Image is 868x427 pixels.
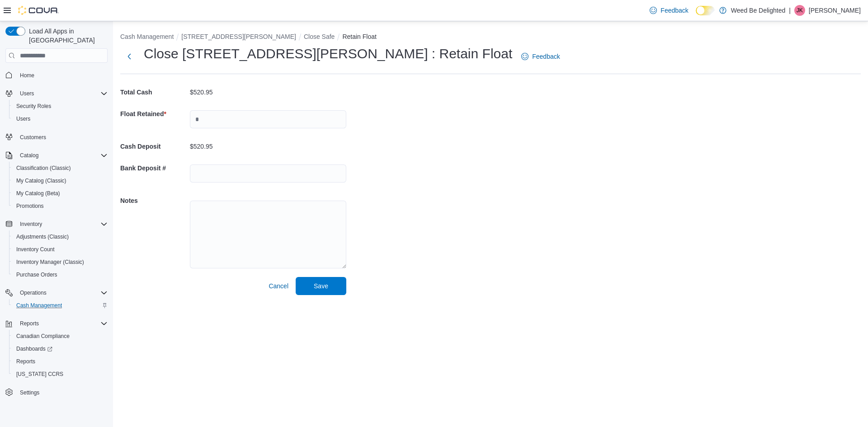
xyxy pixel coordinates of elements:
button: Operations [2,286,111,299]
button: Canadian Compliance [9,330,111,343]
span: Adjustments (Classic) [16,233,69,240]
h5: Cash Deposit [120,137,188,155]
span: My Catalog (Beta) [16,190,60,197]
span: JK [797,5,803,16]
a: Promotions [13,201,47,211]
button: Cash Management [120,33,174,40]
span: Dark Mode [696,15,696,16]
span: Inventory Manager (Classic) [13,257,108,267]
span: Adjustments (Classic) [13,231,108,242]
span: Settings [16,387,108,398]
span: Reports [13,356,108,367]
span: Classification (Classic) [16,164,71,172]
button: Customers [2,131,111,144]
button: Settings [2,386,111,399]
button: Cash Management [9,299,111,312]
a: Feedback [518,47,563,66]
p: $520.95 [190,89,213,96]
img: Cova [18,6,59,15]
button: Inventory Manager (Classic) [9,256,111,268]
button: Users [16,88,38,99]
h5: Bank Deposit # [120,159,188,177]
span: Home [20,72,34,79]
a: Purchase Orders [13,269,61,280]
a: Cash Management [13,300,66,311]
a: Inventory Manager (Classic) [13,257,88,267]
a: Adjustments (Classic) [13,231,72,242]
h5: Float Retained [120,105,188,123]
span: Canadian Compliance [16,333,70,340]
nav: An example of EuiBreadcrumbs [120,32,861,43]
h1: Close [STREET_ADDRESS][PERSON_NAME] : Retain Float [144,45,512,63]
button: Next [120,47,138,66]
button: Purchase Orders [9,268,111,281]
button: Cancel [265,277,292,295]
span: Cancel [269,282,288,291]
span: Customers [16,131,108,143]
span: Save [314,282,328,291]
button: Save [296,277,346,295]
a: My Catalog (Beta) [13,188,64,199]
a: Settings [16,387,43,398]
span: Inventory Manager (Classic) [16,258,84,266]
a: Inventory Count [13,244,58,255]
span: Operations [16,287,108,298]
span: My Catalog (Classic) [13,175,108,186]
p: Weed Be Delighted [731,5,785,16]
span: Classification (Classic) [13,163,108,174]
button: Catalog [2,149,111,162]
span: My Catalog (Classic) [16,177,66,184]
span: Cash Management [16,302,62,309]
button: My Catalog (Beta) [9,187,111,200]
span: Canadian Compliance [13,331,108,342]
span: Promotions [13,201,108,211]
button: Operations [16,287,50,298]
button: Reports [16,318,42,329]
span: Feedback [660,6,688,15]
button: Inventory [16,219,46,230]
a: Dashboards [9,343,111,355]
span: Dashboards [16,345,52,352]
span: Reports [16,358,35,365]
button: Security Roles [9,100,111,113]
a: Home [16,70,38,81]
span: Home [16,69,108,80]
span: Catalog [20,152,38,159]
span: Inventory [16,219,108,230]
a: Feedback [646,1,692,19]
span: Users [20,90,34,97]
a: Customers [16,132,50,143]
span: Users [16,88,108,99]
span: Users [16,115,30,122]
span: Purchase Orders [16,271,57,278]
input: Dark Mode [696,6,715,15]
span: My Catalog (Beta) [13,188,108,199]
button: My Catalog (Classic) [9,174,111,187]
span: Reports [16,318,108,329]
button: Reports [9,355,111,368]
a: Security Roles [13,101,55,112]
span: Promotions [16,202,44,210]
div: Jordan Knott [794,5,805,16]
button: Close Safe [304,33,335,40]
span: Feedback [532,52,560,61]
span: Inventory Count [13,244,108,255]
p: [PERSON_NAME] [809,5,861,16]
h5: Total Cash [120,83,188,101]
button: Retain Float [342,33,376,40]
a: Classification (Classic) [13,163,75,174]
span: Security Roles [13,101,108,112]
p: $520.95 [190,143,213,150]
button: Inventory [2,218,111,230]
span: Settings [20,389,39,396]
button: Promotions [9,200,111,212]
span: Catalog [16,150,108,161]
button: Inventory Count [9,243,111,256]
button: Catalog [16,150,42,161]
a: Canadian Compliance [13,331,73,342]
span: Operations [20,289,47,296]
button: Reports [2,317,111,330]
span: [US_STATE] CCRS [16,371,63,378]
button: Home [2,68,111,81]
button: Adjustments (Classic) [9,230,111,243]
